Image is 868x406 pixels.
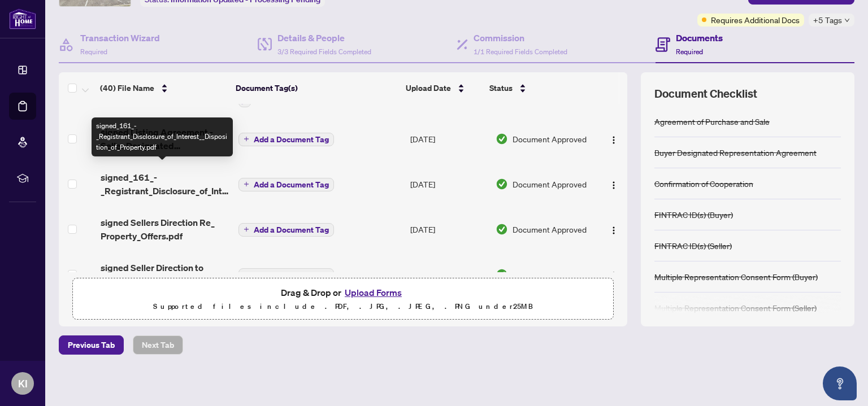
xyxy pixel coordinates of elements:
[244,181,249,187] span: plus
[654,239,732,252] div: FINTRAC ID(s) (Seller)
[101,261,229,288] span: signed Seller Direction to Share Substance of Offers.pdf
[474,31,567,45] h4: Commission
[654,86,757,102] span: Document Checklist
[654,208,733,221] div: FINTRAC ID(s) (Buyer)
[238,267,334,282] button: Add a Document Tag
[80,31,160,45] h4: Transaction Wizard
[9,8,36,29] img: logo
[406,82,451,94] span: Upload Date
[68,336,115,354] span: Previous Tab
[254,226,329,234] span: Add a Document Tag
[654,177,753,190] div: Confirmation of Cooperation
[513,178,587,190] span: Document Approved
[406,116,491,161] td: [DATE]
[609,226,618,235] img: Logo
[823,366,857,400] button: Open asap
[496,133,508,145] img: Document Status
[513,223,587,235] span: Document Approved
[609,271,618,280] img: Logo
[238,268,334,282] button: Add a Document Tag
[254,271,329,279] span: Add a Document Tag
[513,133,587,145] span: Document Approved
[605,175,623,193] button: Logo
[654,115,770,128] div: Agreement of Purchase and Sale
[813,14,842,27] span: +5 Tags
[605,130,623,148] button: Logo
[238,133,334,146] button: Add a Document Tag
[277,47,371,56] span: 3/3 Required Fields Completed
[254,181,329,189] span: Add a Document Tag
[59,335,124,355] button: Previous Tab
[231,72,401,104] th: Document Tag(s)
[101,216,229,243] span: signed Sellers Direction Re_ Property_Offers.pdf
[80,300,606,313] p: Supported files include .PDF, .JPG, .JPEG, .PNG under 25 MB
[605,220,623,238] button: Logo
[406,161,491,207] td: [DATE]
[100,82,154,94] span: (40) File Name
[92,117,233,156] div: signed_161_-_Registrant_Disclosure_of_Interest__Disposition_of_Property.pdf
[101,171,229,198] span: signed_161_-_Registrant_Disclosure_of_Interest__Disposition_of_Property.pdf
[489,82,513,94] span: Status
[277,31,371,45] h4: Details & People
[244,226,249,232] span: plus
[341,285,405,300] button: Upload Forms
[513,268,587,281] span: Document Approved
[133,335,183,355] button: Next Tab
[73,278,613,320] span: Drag & Drop orUpload FormsSupported files include .PDF, .JPG, .JPEG, .PNG under25MB
[609,136,618,145] img: Logo
[244,272,249,277] span: plus
[496,268,508,281] img: Document Status
[238,178,334,191] button: Add a Document Tag
[254,136,329,143] span: Add a Document Tag
[401,72,485,104] th: Upload Date
[244,136,249,142] span: plus
[238,223,334,237] button: Add a Document Tag
[676,31,723,45] h4: Documents
[80,47,107,56] span: Required
[238,177,334,191] button: Add a Document Tag
[496,223,508,235] img: Document Status
[238,222,334,237] button: Add a Document Tag
[18,376,28,391] span: KI
[238,132,334,146] button: Add a Document Tag
[654,146,817,159] div: Buyer Designated Representation Agreement
[676,47,703,56] span: Required
[96,72,231,104] th: (40) File Name
[281,285,405,300] span: Drag & Drop or
[605,265,623,283] button: Logo
[654,270,818,283] div: Multiple Representation Consent Form (Buyer)
[711,14,800,26] span: Requires Additional Docs
[485,72,590,104] th: Status
[496,178,508,190] img: Document Status
[406,207,491,252] td: [DATE]
[474,47,567,56] span: 1/1 Required Fields Completed
[609,181,618,190] img: Logo
[844,18,850,23] span: down
[406,252,491,297] td: [DATE]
